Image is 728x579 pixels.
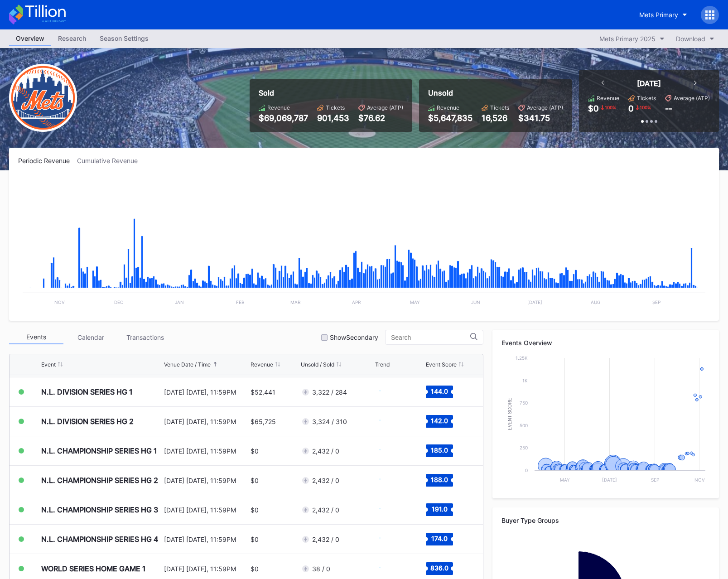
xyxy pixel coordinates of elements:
input: Search [391,334,470,341]
button: Download [671,33,719,45]
text: 500 [520,423,528,428]
div: [DATE] [DATE], 11:59PM [164,506,248,514]
text: Nov [694,477,705,482]
div: Revenue [251,361,273,368]
div: Venue Date / Time [164,361,211,368]
text: 188.0 [431,476,448,483]
div: $5,647,835 [428,113,472,123]
text: 191.0 [431,505,447,513]
text: 1.25k [516,355,528,361]
div: [DATE] [DATE], 11:59PM [164,536,248,543]
svg: Chart title [375,439,402,462]
div: $0 [251,536,259,543]
a: Research [51,32,93,46]
div: Average (ATP) [527,104,563,111]
div: [DATE] [DATE], 11:59PM [164,388,248,396]
svg: Chart title [18,176,710,312]
div: Events Overview [501,339,710,347]
div: Buyer Type Groups [501,516,710,524]
img: New-York-Mets-Transparent.png [9,64,77,132]
button: Mets Primary [632,6,694,23]
div: 2,432 / 0 [312,506,339,514]
div: Event [41,361,56,368]
div: N.L. CHAMPIONSHIP SERIES HG 1 [41,446,157,455]
div: Mets Primary [639,11,678,19]
svg: Chart title [375,410,402,433]
div: Overview [9,32,51,46]
text: 174.0 [431,535,448,542]
div: Tickets [326,104,345,111]
div: WORLD SERIES HOME GAME 1 [41,564,146,573]
text: Mar [290,299,301,305]
div: Unsold / Sold [301,361,334,368]
text: 750 [520,400,528,405]
div: N.L. CHAMPIONSHIP SERIES HG 4 [41,535,158,544]
div: [DATE] [DATE], 11:59PM [164,477,248,484]
text: [DATE] [527,299,542,305]
text: 836.0 [430,564,448,572]
div: Mets Primary 2025 [599,35,656,43]
div: $52,441 [251,388,275,396]
div: 901,453 [317,113,349,123]
text: 144.0 [431,387,448,395]
div: Research [51,32,93,45]
div: N.L. DIVISION SERIES HG 2 [41,417,134,426]
div: Revenue [437,104,459,111]
div: 3,324 / 310 [312,418,347,425]
text: May [560,477,570,482]
div: [DATE] [DATE], 11:59PM [164,418,248,425]
text: Feb [236,299,245,305]
text: Jun [471,299,480,305]
div: 3,322 / 284 [312,388,347,396]
text: 250 [520,445,528,450]
text: Aug [591,299,600,305]
div: 2,432 / 0 [312,536,339,543]
div: Event Score [426,361,457,368]
div: Calendar [63,330,118,344]
a: Season Settings [93,32,155,46]
div: Tickets [637,95,656,101]
div: Average (ATP) [367,104,403,111]
div: Sold [259,88,403,97]
div: Revenue [597,95,619,101]
text: Apr [352,299,361,305]
text: Sep [651,477,659,482]
div: 38 / 0 [312,565,330,573]
text: Dec [114,299,123,305]
div: N.L. CHAMPIONSHIP SERIES HG 3 [41,505,158,514]
div: Tickets [490,104,509,111]
svg: Chart title [501,353,710,489]
div: $341.75 [518,113,563,123]
div: Download [676,35,705,43]
text: Event Score [507,398,512,430]
text: May [410,299,420,305]
svg: Chart title [375,381,402,403]
div: $65,725 [251,418,276,425]
svg: Chart title [375,469,402,492]
text: 0 [525,468,528,473]
div: 16,526 [482,113,509,123]
text: Sep [652,299,661,305]
div: N.L. DIVISION SERIES HG 1 [41,387,133,396]
div: [DATE] [DATE], 11:59PM [164,565,248,573]
text: 185.0 [431,446,448,454]
div: Events [9,330,63,344]
div: 2,432 / 0 [312,477,339,484]
div: Cumulative Revenue [77,157,145,164]
div: Trend [375,361,390,368]
button: Mets Primary 2025 [595,33,669,45]
div: $76.62 [358,113,403,123]
div: [DATE] [637,79,661,88]
div: -- [665,104,672,113]
div: $0 [251,447,259,455]
div: Transactions [118,330,172,344]
div: $0 [251,506,259,514]
div: Show Secondary [330,333,378,341]
div: Periodic Revenue [18,157,77,164]
div: N.L. CHAMPIONSHIP SERIES HG 2 [41,476,158,485]
div: 100 % [639,104,652,111]
text: 142.0 [431,417,448,425]
svg: Chart title [375,528,402,550]
div: $69,069,787 [259,113,308,123]
div: Revenue [267,104,290,111]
